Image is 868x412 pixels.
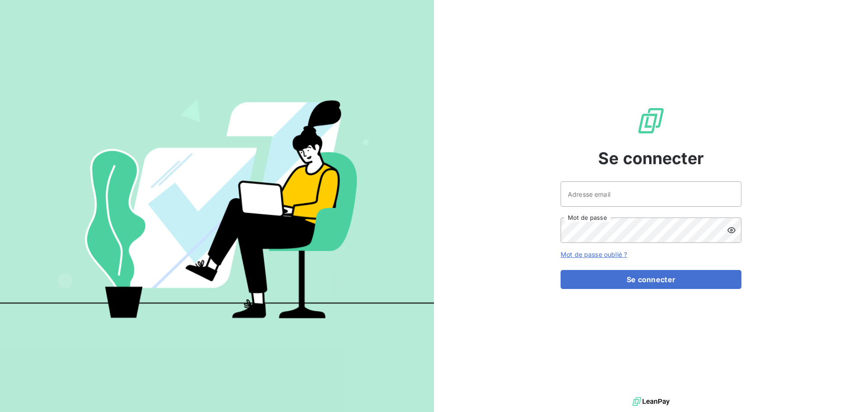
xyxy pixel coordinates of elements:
img: Logo LeanPay [637,106,665,135]
input: placeholder [561,181,741,207]
button: Se connecter [561,270,741,289]
span: Se connecter [598,146,704,170]
img: logo [632,395,670,408]
a: Mot de passe oublié ? [561,251,627,258]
